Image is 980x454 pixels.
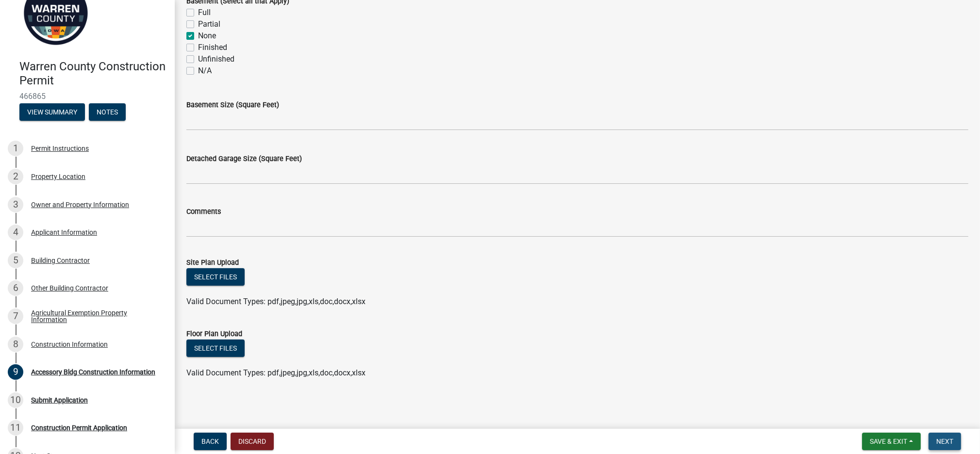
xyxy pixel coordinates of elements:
div: Owner and Property Information [31,201,129,208]
button: Discard [231,433,274,450]
span: Valid Document Types: pdf,jpeg,jpg,xls,doc,docx,xlsx [186,297,365,306]
label: Site Plan Upload [186,259,239,266]
span: Save & Exit [870,438,907,445]
div: 2 [8,169,23,184]
div: 1 [8,141,23,156]
button: Select files [186,340,245,357]
div: Agricultural Exemption Property Information [31,309,159,323]
label: None [198,30,216,42]
div: 4 [8,225,23,240]
div: 10 [8,392,23,408]
label: N/A [198,65,212,77]
label: Full [198,7,211,18]
span: Next [936,438,953,445]
button: Save & Exit [862,433,921,450]
div: Permit Instructions [31,145,89,152]
span: 466865 [19,92,155,101]
span: Valid Document Types: pdf,jpeg,jpg,xls,doc,docx,xlsx [186,368,365,377]
label: Detached Garage Size (Square Feet) [186,156,302,162]
label: Partial [198,18,220,30]
button: View Summary [19,103,85,121]
span: Back [201,438,219,445]
button: Select files [186,268,245,286]
div: 3 [8,197,23,212]
label: Basement Size (Square Feet) [186,102,279,109]
div: Building Contractor [31,257,90,264]
div: Property Location [31,173,85,180]
h4: Warren County Construction Permit [19,60,167,88]
label: Comments [186,209,221,215]
button: Notes [89,103,126,121]
div: 11 [8,420,23,436]
div: 9 [8,364,23,380]
div: Submit Application [31,397,88,404]
div: 7 [8,308,23,324]
div: 6 [8,280,23,296]
div: Accessory Bldg Construction Information [31,369,155,375]
wm-modal-confirm: Notes [89,109,126,116]
label: Unfinished [198,53,234,65]
div: Construction Permit Application [31,424,127,431]
label: Finished [198,42,227,53]
wm-modal-confirm: Summary [19,109,85,116]
button: Next [929,433,961,450]
label: Floor Plan Upload [186,331,242,338]
div: 5 [8,253,23,268]
div: 8 [8,337,23,352]
div: Applicant Information [31,229,97,236]
button: Back [194,433,227,450]
div: Other Building Contractor [31,285,108,292]
div: Construction Information [31,341,108,348]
